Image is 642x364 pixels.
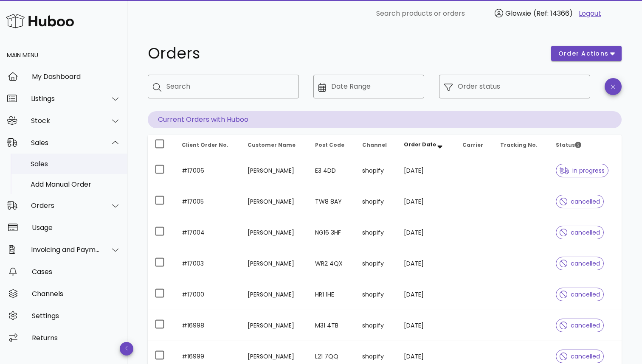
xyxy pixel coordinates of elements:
[397,310,456,341] td: [DATE]
[248,141,296,148] span: Customer Name
[560,353,600,359] span: cancelled
[182,141,228,148] span: Client Order No.
[32,73,121,81] div: My Dashboard
[397,217,456,248] td: [DATE]
[397,279,456,310] td: [DATE]
[308,279,355,310] td: HR1 1HE
[355,135,397,155] th: Channel
[31,95,100,103] div: Listings
[32,312,121,320] div: Settings
[241,135,308,155] th: Customer Name
[148,46,541,61] h1: Orders
[32,334,121,342] div: Returns
[505,8,531,18] span: Glowxie
[175,310,241,341] td: #16998
[31,139,100,147] div: Sales
[32,290,121,298] div: Channels
[355,279,397,310] td: shopify
[355,248,397,279] td: shopify
[308,248,355,279] td: WR2 4QX
[560,230,600,235] span: cancelled
[175,186,241,217] td: #17005
[31,202,100,210] div: Orders
[355,155,397,186] td: shopify
[355,186,397,217] td: shopify
[456,135,493,155] th: Carrier
[500,141,538,148] span: Tracking No.
[493,135,549,155] th: Tracking No.
[397,186,456,217] td: [DATE]
[462,141,483,148] span: Carrier
[579,8,601,19] a: Logout
[241,279,308,310] td: [PERSON_NAME]
[551,46,622,61] button: order actions
[241,248,308,279] td: [PERSON_NAME]
[308,155,355,186] td: E3 4DD
[315,141,344,148] span: Post Code
[560,260,600,266] span: cancelled
[241,310,308,341] td: [PERSON_NAME]
[6,12,74,30] img: Huboo Logo
[397,155,456,186] td: [DATE]
[560,322,600,328] span: cancelled
[31,117,100,125] div: Stock
[308,217,355,248] td: NG16 3HF
[148,111,622,128] p: Current Orders with Huboo
[241,155,308,186] td: [PERSON_NAME]
[308,186,355,217] td: TW8 8AY
[533,8,573,18] span: (Ref: 14366)
[32,224,121,232] div: Usage
[397,248,456,279] td: [DATE]
[31,246,100,254] div: Invoicing and Payments
[175,135,241,155] th: Client Order No.
[558,49,609,58] span: order actions
[308,310,355,341] td: M31 4TB
[560,168,605,174] span: in progress
[175,155,241,186] td: #17006
[241,217,308,248] td: [PERSON_NAME]
[556,141,581,148] span: Status
[560,291,600,297] span: cancelled
[397,135,456,155] th: Order Date: Sorted descending. Activate to remove sorting.
[362,141,387,148] span: Channel
[355,310,397,341] td: shopify
[31,180,121,188] div: Add Manual Order
[549,135,622,155] th: Status
[32,268,121,276] div: Cases
[560,199,600,204] span: cancelled
[175,248,241,279] td: #17003
[175,279,241,310] td: #17000
[241,186,308,217] td: [PERSON_NAME]
[175,217,241,248] td: #17004
[404,141,436,148] span: Order Date
[355,217,397,248] td: shopify
[308,135,355,155] th: Post Code
[31,160,121,168] div: Sales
